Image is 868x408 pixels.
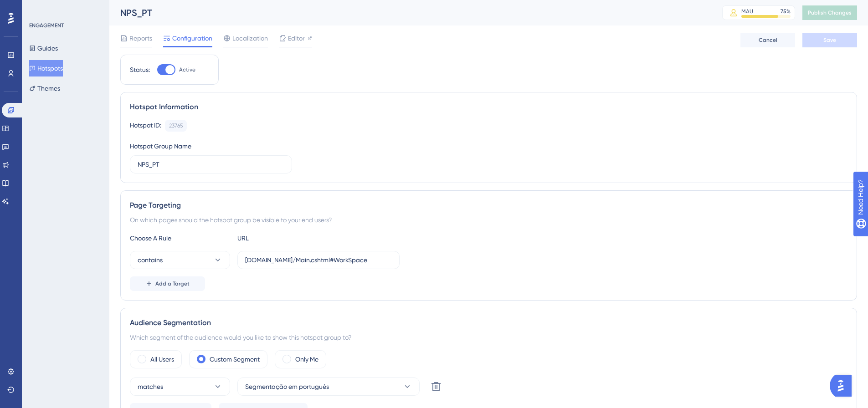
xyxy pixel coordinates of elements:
span: matches [138,381,163,392]
button: contains [130,251,230,269]
span: Editor [288,33,305,44]
span: Add a Target [155,280,190,287]
div: MAU [741,8,753,15]
span: Configuration [172,33,212,44]
div: Page Targeting [130,200,847,211]
button: Segmentação em português [237,377,420,396]
div: ENGAGEMENT [29,22,64,29]
input: yourwebsite.com/path [245,255,392,265]
input: Type your Hotspot Group Name here [138,159,284,169]
button: Save [802,33,857,47]
div: Choose A Rule [130,233,230,244]
button: Publish Changes [802,5,857,20]
div: Which segment of the audience would you like to show this hotspot group to? [130,332,847,343]
button: Guides [29,40,58,56]
span: Cancel [759,36,777,44]
span: contains [138,255,163,265]
button: matches [130,377,230,396]
span: Reports [129,33,152,44]
div: NPS_PT [120,6,699,19]
span: Localization [232,33,268,44]
button: Cancel [740,33,795,47]
span: Save [823,36,836,44]
div: Audience Segmentation [130,317,847,328]
div: 23765 [169,122,183,129]
button: Add a Target [130,276,205,291]
span: Segmentação em português [245,381,329,392]
label: Custom Segment [210,354,260,365]
div: Hotspot Group Name [130,141,191,152]
label: Only Me [295,354,318,365]
span: Publish Changes [808,9,852,16]
button: Hotspots [29,60,63,76]
span: Need Help? [21,2,57,13]
div: URL [237,233,338,244]
button: Themes [29,80,60,97]
div: Hotspot Information [130,102,847,112]
span: Active [179,66,195,73]
label: All Users [150,354,174,365]
iframe: UserGuiding AI Assistant Launcher [830,372,857,399]
div: 75 % [781,8,791,15]
div: Status: [130,64,150,75]
div: Hotspot ID: [130,120,161,132]
div: On which pages should the hotspot group be visible to your end users? [130,214,847,225]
